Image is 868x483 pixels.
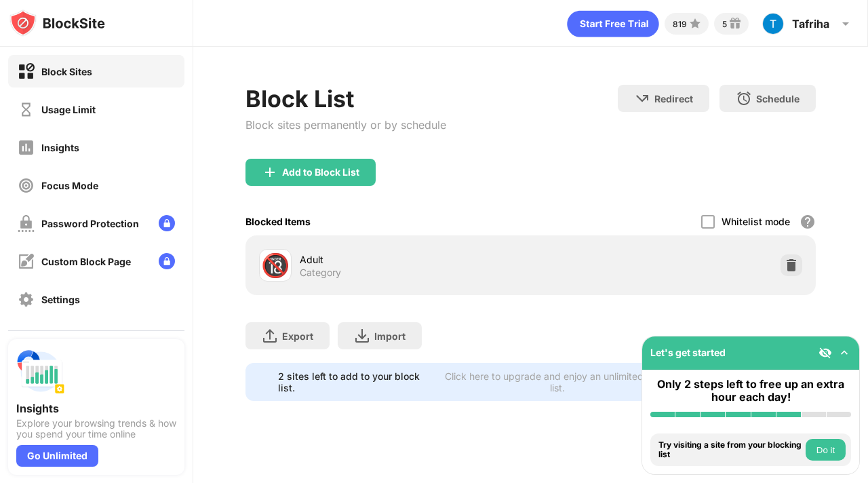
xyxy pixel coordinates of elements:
div: Add to Block List [282,167,359,178]
img: settings-off.svg [18,291,35,308]
div: Block sites permanently or by schedule [245,118,446,132]
div: 2 sites left to add to your block list. [278,370,433,393]
img: block-on.svg [18,63,35,80]
img: lock-menu.svg [159,215,175,231]
div: Focus Mode [41,180,98,191]
div: Only 2 steps left to free up an extra hour each day! [650,378,851,404]
div: Adult [300,252,531,267]
div: Block Sites [41,66,92,77]
div: Try visiting a site from your blocking list [658,440,802,460]
div: animation [567,10,659,37]
img: logo-blocksite.svg [9,9,105,37]
div: 819 [673,19,687,29]
img: lock-menu.svg [159,253,175,269]
div: Tafriha [792,17,829,31]
div: Click here to upgrade and enjoy an unlimited block list. [441,370,674,393]
div: Let's get started [650,347,726,358]
div: Usage Limit [41,104,96,115]
div: 5 [722,19,727,29]
img: reward-small.svg [727,16,743,32]
div: Password Protection [41,218,139,229]
div: Whitelist mode [722,216,790,227]
div: Explore your browsing trends & how you spend your time online [16,418,176,440]
img: points-small.svg [687,16,703,32]
img: AGNmyxYz6LdKoBQisUXMVP7ICBhytgydNGgIKH6k_NWg=s96-c [762,13,784,35]
img: push-insights.svg [16,347,65,396]
img: eye-not-visible.svg [818,346,832,360]
div: Import [374,330,406,342]
div: Go Unlimited [16,445,98,467]
div: Settings [41,294,80,305]
div: Block List [245,85,446,113]
img: focus-off.svg [18,177,35,194]
div: Schedule [756,93,800,104]
img: password-protection-off.svg [18,215,35,232]
img: about-off.svg [18,329,35,346]
div: Redirect [654,93,693,104]
div: Category [300,267,341,279]
img: customize-block-page-off.svg [18,253,35,270]
img: omni-setup-toggle.svg [837,346,851,360]
button: Do it [806,439,846,461]
div: Blocked Items [245,216,311,227]
div: Insights [41,142,79,153]
div: Insights [16,402,176,415]
img: time-usage-off.svg [18,101,35,118]
div: Export [282,330,313,342]
div: 🔞 [261,252,290,279]
div: Custom Block Page [41,256,131,267]
img: insights-off.svg [18,139,35,156]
